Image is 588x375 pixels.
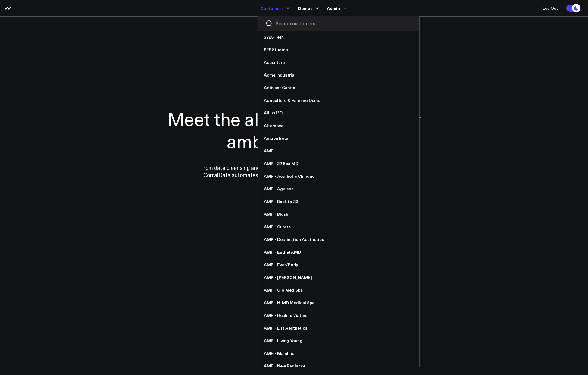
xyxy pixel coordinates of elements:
[258,258,419,271] a: AMP - Ever/Body
[258,183,419,195] a: AMP - Ageless
[258,43,419,56] a: 829 Studios
[258,309,419,322] a: AMP - Healing Waters
[258,195,419,208] a: AMP - Back to 30
[258,360,419,372] a: AMP - New Radiance
[258,56,419,69] a: Accenture
[258,81,419,94] a: Activant Capital
[258,157,419,170] a: AMP - 22 Spa MD
[258,132,419,145] a: Amgen Beta
[276,20,412,27] input: Search customers input
[258,208,419,220] a: AMP - Blush
[258,119,419,132] a: Alternova
[258,271,419,284] a: AMP - [PERSON_NAME]
[298,3,318,14] a: Demos
[327,3,345,14] a: Admin
[258,220,419,233] a: AMP - Curate
[258,94,419,107] a: Agriculture & Farming Demo
[187,164,401,179] p: From data cleansing and integration to personalized dashboards and insights, CorralData automates...
[258,284,419,296] a: AMP - Glo Med Spa
[261,3,289,14] a: Customers
[258,233,419,246] a: AMP - Destination Aesthetics
[258,145,419,157] a: AMP
[265,20,273,27] button: Search customers button
[258,69,419,81] a: Acme Industrial
[258,322,419,334] a: AMP - Lift Aesthetics
[258,296,419,309] a: AMP - H-MD Medical Spa
[258,107,419,119] a: AlluraMD
[258,170,419,183] a: AMP - Aesthetic Clinique
[258,347,419,360] a: AMP - Mainline
[258,334,419,347] a: AMP - Living Young
[258,31,419,43] a: 3725 Test
[146,108,442,152] h1: Meet the all-in-one data hub for ambitious teams
[258,246,419,258] a: AMP - EsthetixMD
